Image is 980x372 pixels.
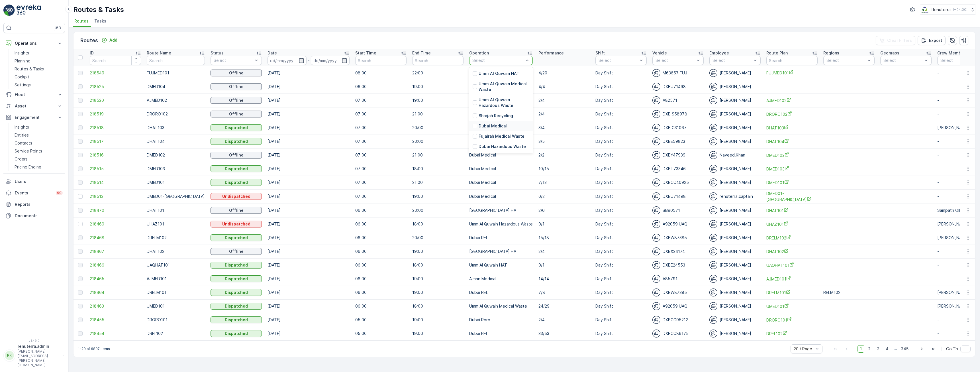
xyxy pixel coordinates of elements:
[229,111,244,117] p: Offline
[593,93,650,107] td: Day Shift
[932,7,951,13] p: Renuterra
[709,137,717,145] img: svg%3e
[90,125,141,131] span: 218518
[229,70,244,76] p: Offline
[536,162,593,176] td: 10/15
[652,261,660,269] img: svg%3e
[652,96,660,104] img: svg%3e
[409,135,466,148] td: 20:00
[90,249,141,254] span: 218467
[766,249,818,255] span: DHAT102
[15,92,54,97] p: Fleet
[229,84,244,90] p: Offline
[766,221,818,227] a: UHAZ101
[536,121,593,135] td: 3/4
[593,231,650,245] td: Day Shift
[15,66,44,72] p: Routes & Tasks
[265,245,352,258] td: [DATE]
[593,66,650,80] td: Day Shift
[652,151,660,159] img: svg%3e
[466,245,536,258] td: [GEOGRAPHIC_DATA] HAT
[652,83,660,91] img: svg%3e
[78,222,83,226] div: Toggle Row Selected
[144,231,208,245] td: DRELM102
[466,204,536,217] td: [GEOGRAPHIC_DATA] HAT
[144,135,208,148] td: DHAT104
[536,217,593,231] td: 0/1
[536,148,593,162] td: 2/2
[593,121,650,135] td: Day Shift
[709,178,717,186] img: svg%3e
[766,208,818,214] a: DHAT101
[15,190,52,196] p: Events
[536,135,593,148] td: 3/5
[709,83,717,91] img: svg%3e
[265,107,352,121] td: [DATE]
[15,179,63,184] p: Users
[265,80,352,93] td: [DATE]
[3,199,65,210] a: Reports
[409,162,466,176] td: 18:00
[15,74,29,80] p: Cockpit
[536,231,593,245] td: 15/18
[90,221,141,227] span: 218469
[536,107,593,121] td: 2/4
[265,135,352,148] td: [DATE]
[352,121,409,135] td: 07:00
[652,220,660,228] img: svg%3e
[265,217,352,231] td: [DATE]
[90,194,141,199] a: 218513
[90,208,141,213] span: 218470
[352,189,409,204] td: 07:00
[265,286,352,299] td: [DATE]
[652,69,660,77] img: svg%3e
[466,217,536,231] td: Umm Al Quwain Hazardous Waste
[479,81,529,92] p: Umm Al Quwain Medical Waste
[466,176,536,189] td: Dubai Medical
[225,125,248,131] p: Dispatched
[409,231,466,245] td: 20:00
[766,111,818,117] a: DRORO102
[90,70,141,76] a: 218549
[766,290,818,296] a: DRELM101
[709,220,717,228] img: svg%3e
[593,286,650,299] td: Day Shift
[229,208,244,213] p: Offline
[479,71,519,76] p: Umm Al Quwain HAT
[144,93,208,107] td: AJMED102
[144,176,208,189] td: DMED101
[90,139,141,144] span: 218517
[352,231,409,245] td: 06:00
[409,258,466,272] td: 18:00
[709,288,717,296] img: svg%3e
[265,272,352,286] td: [DATE]
[409,176,466,189] td: 21:00
[352,245,409,258] td: 06:00
[929,38,942,43] p: Export
[920,7,929,13] img: Screenshot_2024-07-26_at_13.33.01.png
[766,166,818,172] a: DMED103
[593,245,650,258] td: Day Shift
[225,166,248,172] p: Dispatched
[766,56,818,65] input: Search
[766,139,818,145] a: DHAT104
[15,164,41,170] p: Pricing Engine
[265,148,352,162] td: [DATE]
[593,176,650,189] td: Day Shift
[766,70,818,76] a: FUJMED101
[15,156,28,162] p: Orders
[709,96,717,104] img: svg%3e
[466,93,536,107] td: Ajman Medical
[352,135,409,148] td: 07:00
[536,245,593,258] td: 2/4
[536,189,593,204] td: 0/2
[90,166,141,172] a: 218515
[265,162,352,176] td: [DATE]
[409,272,466,286] td: 19:00
[15,202,63,207] p: Reports
[593,204,650,217] td: Day Shift
[953,7,967,12] p: ( +04:00 )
